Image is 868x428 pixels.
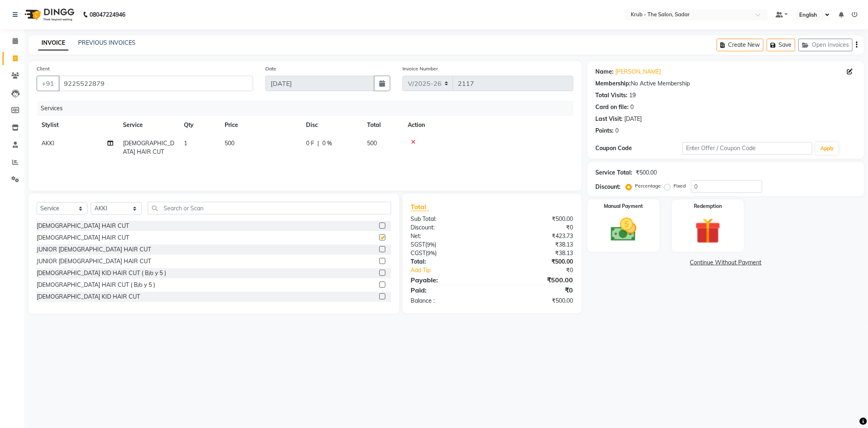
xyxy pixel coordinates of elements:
[404,266,507,275] a: Add Tip
[492,258,579,266] div: ₹500.00
[403,116,573,134] th: Action
[90,3,125,26] b: 08047224946
[798,39,853,51] button: Open Invoices
[317,139,319,148] span: |
[78,39,136,46] a: PREVIOUS INVOICES
[404,240,492,249] div: ( )
[37,245,151,254] div: JUNIOR [DEMOGRAPHIC_DATA] HAIR CUT
[596,79,631,88] div: Membership:
[123,140,174,155] span: [DEMOGRAPHIC_DATA] HAIR CUT
[411,241,425,248] span: SGST
[37,257,151,266] div: JUNIOR [DEMOGRAPHIC_DATA] HAIR CUT
[37,281,155,289] div: [DEMOGRAPHIC_DATA] HAIR CUT ( B/o y 5 )
[603,215,645,245] img: _cash.svg
[404,297,492,305] div: Balance :
[616,68,661,76] a: [PERSON_NAME]
[37,222,129,230] div: [DEMOGRAPHIC_DATA] HAIR CUT
[674,182,686,190] label: Fixed
[589,258,862,267] a: Continue Without Payment
[404,285,492,295] div: Paid:
[404,215,492,223] div: Sub Total:
[616,127,619,135] div: 0
[682,142,813,155] input: Enter Offer / Coupon Code
[492,285,579,295] div: ₹0
[635,182,661,190] label: Percentage
[596,144,682,153] div: Coupon Code
[630,91,636,100] div: 19
[694,203,722,210] label: Redemption
[411,249,426,257] span: CGST
[767,39,795,51] button: Save
[596,183,621,191] div: Discount:
[265,65,276,72] label: Date
[717,39,763,51] button: Create New
[42,140,55,147] span: AKKI
[596,103,629,111] div: Card on file:
[427,241,435,248] span: 9%
[596,115,623,123] div: Last Visit:
[402,65,438,72] label: Invoice Number
[306,139,314,148] span: 0 F
[220,116,301,134] th: Price
[492,223,579,232] div: ₹0
[596,91,628,100] div: Total Visits:
[492,232,579,240] div: ₹423.73
[301,116,362,134] th: Disc
[37,234,129,242] div: [DEMOGRAPHIC_DATA] HAIR CUT
[596,168,633,177] div: Service Total:
[687,215,729,247] img: _gift.svg
[492,249,579,258] div: ₹38.13
[427,250,435,256] span: 9%
[37,65,50,72] label: Client
[404,232,492,240] div: Net:
[37,293,140,301] div: [DEMOGRAPHIC_DATA] KID HAIR CUT
[38,36,68,50] a: INVOICE
[492,275,579,285] div: ₹500.00
[184,140,187,147] span: 1
[404,275,492,285] div: Payable:
[492,297,579,305] div: ₹500.00
[625,115,642,123] div: [DATE]
[492,240,579,249] div: ₹38.13
[225,140,234,147] span: 500
[118,116,179,134] th: Service
[816,142,839,155] button: Apply
[404,223,492,232] div: Discount:
[492,215,579,223] div: ₹500.00
[596,68,614,76] div: Name:
[411,203,429,211] span: Total
[37,76,59,91] button: +91
[37,116,118,134] th: Stylist
[596,79,856,88] div: No Active Membership
[21,3,77,26] img: logo
[404,258,492,266] div: Total:
[322,139,332,148] span: 0 %
[59,76,253,91] input: Search by Name/Mobile/Email/Code
[37,269,166,277] div: [DEMOGRAPHIC_DATA] KID HAIR CUT ( B/o y 5 )
[636,168,657,177] div: ₹500.00
[507,266,579,275] div: ₹0
[404,249,492,258] div: ( )
[631,103,634,111] div: 0
[362,116,403,134] th: Total
[604,203,643,210] label: Manual Payment
[37,101,579,116] div: Services
[596,127,614,135] div: Points:
[148,202,391,214] input: Search or Scan
[367,140,377,147] span: 500
[179,116,220,134] th: Qty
